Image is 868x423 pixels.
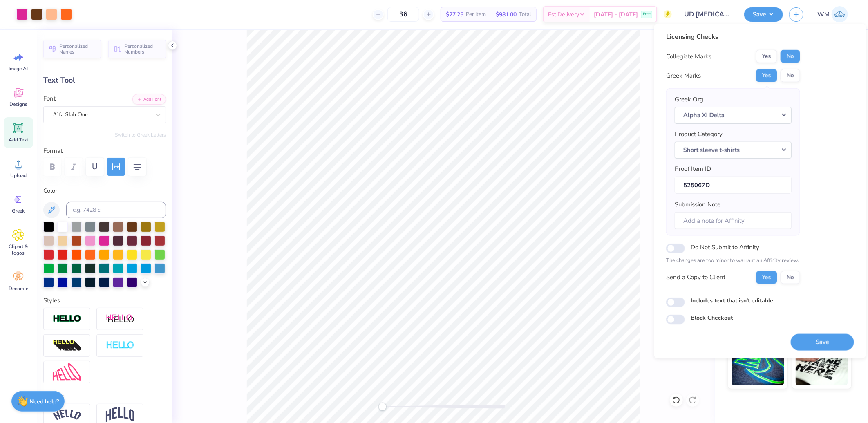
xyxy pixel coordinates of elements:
[132,94,166,105] button: Add Font
[744,7,783,22] button: Save
[796,345,848,385] img: Water based Ink
[814,6,852,22] a: WM
[817,10,830,19] span: WM
[53,339,81,352] img: 3D Illusion
[519,10,531,19] span: Total
[115,132,166,138] button: Switch to Greek Letters
[9,65,28,72] span: Image AI
[378,403,387,411] div: Accessibility label
[691,296,773,304] label: Includes text that isn't editable
[732,345,784,385] img: Glow in the Dark Ink
[30,398,59,405] strong: Need help?
[43,186,166,196] label: Color
[10,172,27,179] span: Upload
[43,296,60,305] label: Styles
[496,10,517,19] span: $981.00
[666,32,800,42] div: Licensing Checks
[675,141,792,158] button: Short sleeve t-shirts
[756,69,777,82] button: Yes
[66,202,166,218] input: e.g. 7428 c
[675,164,711,174] label: Proof Item ID
[466,10,486,19] span: Per Item
[43,94,56,103] label: Font
[678,6,738,22] input: Untitled Design
[756,271,777,284] button: Yes
[12,208,25,214] span: Greek
[9,285,28,292] span: Decorate
[666,52,711,61] div: Collegiate Marks
[781,69,800,82] button: No
[666,257,800,265] p: The changes are too minor to warrant an Affinity review.
[108,40,166,58] button: Personalized Numbers
[59,43,96,55] span: Personalized Names
[43,75,166,86] div: Text Tool
[691,242,759,253] label: Do Not Submit to Affinity
[675,130,723,139] label: Product Category
[548,10,579,19] span: Est. Delivery
[675,212,792,229] input: Add a note for Affinity
[106,341,134,350] img: Negative Space
[106,314,134,324] img: Shadow
[9,137,28,143] span: Add Text
[666,71,701,81] div: Greek Marks
[53,363,81,381] img: Free Distort
[5,243,32,256] span: Clipart & logos
[106,407,134,423] img: Arch
[53,314,81,324] img: Stroke
[781,271,800,284] button: No
[53,410,81,421] img: Arc
[781,50,800,63] button: No
[691,313,733,322] label: Block Checkout
[43,146,166,156] label: Format
[446,10,463,19] span: $27.25
[9,101,27,107] span: Designs
[43,40,101,58] button: Personalized Names
[756,50,777,63] button: Yes
[643,11,651,17] span: Free
[675,200,720,209] label: Submission Note
[666,273,725,282] div: Send a Copy to Client
[387,7,419,22] input: – –
[791,333,854,350] button: Save
[832,6,848,22] img: Wilfredo Manabat
[675,95,703,104] label: Greek Org
[594,10,638,19] span: [DATE] - [DATE]
[675,107,792,123] button: Alpha Xi Delta
[124,43,161,55] span: Personalized Numbers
